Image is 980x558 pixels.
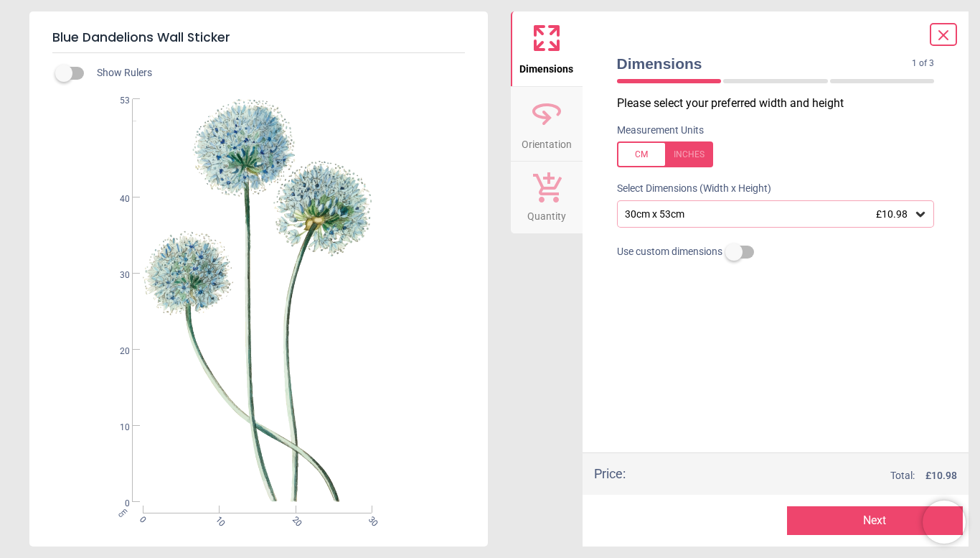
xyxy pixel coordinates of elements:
[103,193,130,205] span: 40
[212,514,222,524] span: 10
[103,345,130,358] span: 20
[289,514,298,524] span: 20
[623,208,914,220] div: 30cm x 53cm
[931,470,957,481] span: 10.98
[511,162,583,233] button: Quantity
[923,501,966,544] iframe: Brevo live chat
[876,208,908,220] span: £10.98
[617,96,946,111] p: Please select your preferred width and height
[527,203,566,224] span: Quantity
[103,422,130,434] span: 10
[519,55,573,77] span: Dimensions
[103,498,130,510] span: 0
[136,514,146,524] span: 0
[365,514,374,524] span: 30
[64,65,488,82] div: Show Rulers
[925,469,957,483] span: £
[116,506,129,519] span: cm
[617,53,913,74] span: Dimensions
[912,57,934,70] span: 1 of 3
[617,245,722,259] span: Use custom dimensions
[511,11,583,86] button: Dimensions
[787,506,963,535] button: Next
[103,269,130,282] span: 30
[594,465,626,483] div: Price :
[647,469,958,483] div: Total:
[103,95,130,107] span: 53
[52,23,465,53] h5: Blue Dandelions Wall Sticker
[522,131,572,152] span: Orientation
[617,124,704,138] label: Measurement Units
[511,87,583,162] button: Orientation
[606,182,771,196] label: Select Dimensions (Width x Height)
